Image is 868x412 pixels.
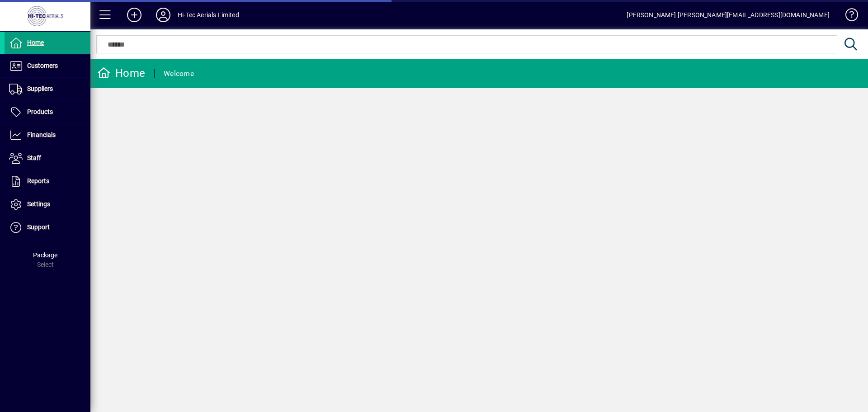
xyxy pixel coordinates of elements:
span: Settings [27,200,50,208]
span: Staff [27,154,41,161]
span: Support [27,223,50,231]
span: Suppliers [27,85,53,92]
span: Financials [27,131,56,138]
span: Home [27,39,44,46]
a: Customers [5,55,90,77]
span: Customers [27,62,58,69]
button: Add [120,7,149,23]
a: Staff [5,147,90,170]
span: Reports [27,177,49,185]
a: Financials [5,124,90,147]
a: Products [5,101,90,123]
div: Welcome [164,66,194,81]
a: Knowledge Base [839,2,857,31]
div: Hi-Tec Aerials Limited [178,8,239,22]
span: Products [27,108,53,115]
a: Support [5,216,90,239]
button: Profile [149,7,178,23]
a: Settings [5,193,90,216]
a: Suppliers [5,78,90,100]
a: Reports [5,170,90,193]
div: Home [97,66,145,81]
div: [PERSON_NAME] [PERSON_NAME][EMAIL_ADDRESS][DOMAIN_NAME] [627,8,830,22]
span: Package [33,251,57,259]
